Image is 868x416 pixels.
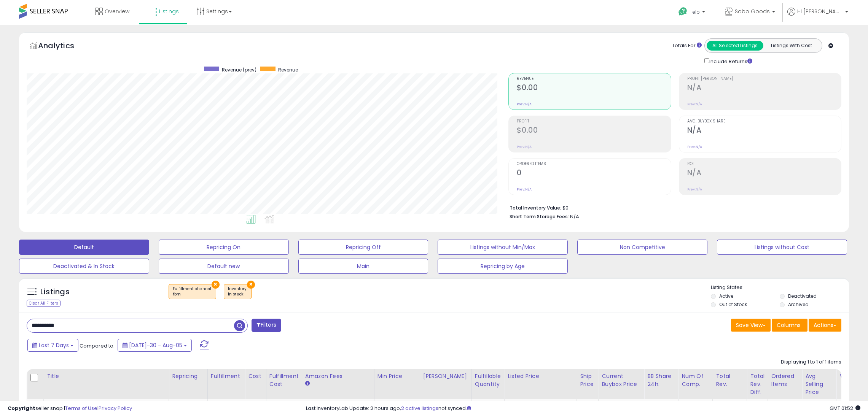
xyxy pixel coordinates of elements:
[159,240,289,255] button: Repricing On
[27,339,78,352] button: Last 7 Days
[687,126,841,136] h2: N/A
[40,287,70,297] h5: Listings
[159,8,179,15] span: Listings
[763,41,820,51] button: Listings With Cost
[305,372,371,380] div: Amazon Fees
[305,380,310,387] small: Amazon Fees.
[731,319,771,332] button: Save View
[517,119,671,124] span: Profit
[771,372,799,388] div: Ordered Items
[401,405,438,412] a: 2 active listings
[788,293,817,299] label: Deactivated
[690,9,700,15] span: Help
[298,240,428,255] button: Repricing Off
[438,259,568,274] button: Repricing by Age
[269,372,299,388] div: Fulfillment Cost
[716,372,744,388] div: Total Rev.
[687,144,702,149] small: Prev: N/A
[750,372,764,396] div: Total Rev. Diff.
[839,372,867,380] div: Velocity
[570,213,579,220] span: N/A
[687,187,702,192] small: Prev: N/A
[602,372,641,388] div: Current Buybox Price
[173,286,212,297] span: Fulfillment channel :
[687,77,841,81] span: Profit [PERSON_NAME]
[39,341,69,349] span: Last 7 Days
[711,284,849,291] p: Listing States:
[212,281,220,289] button: ×
[517,126,671,136] h2: $0.00
[38,40,89,53] h5: Analytics
[517,162,671,166] span: Ordered Items
[306,405,860,412] div: Last InventoryLab Update: 2 hours ago, not synced.
[830,405,860,412] span: 2025-08-14 01:52 GMT
[687,168,841,179] h2: N/A
[781,359,841,366] div: Displaying 1 to 1 of 1 items
[510,203,836,212] li: $0
[647,372,675,388] div: BB Share 24h.
[8,405,35,412] strong: Copyright
[65,405,97,412] a: Terms of Use
[809,319,841,332] button: Actions
[222,67,256,73] span: Revenue (prev)
[687,102,702,106] small: Prev: N/A
[672,42,702,49] div: Totals For
[517,144,532,149] small: Prev: N/A
[788,301,809,308] label: Archived
[805,372,833,396] div: Avg Selling Price
[735,8,770,15] span: Sobo Goods
[105,8,129,15] span: Overview
[517,102,532,106] small: Prev: N/A
[508,372,573,380] div: Listed Price
[577,240,707,255] button: Non Competitive
[687,83,841,94] h2: N/A
[678,7,688,16] i: Get Help
[247,281,255,289] button: ×
[687,162,841,166] span: ROI
[99,405,132,412] a: Privacy Policy
[228,292,247,297] div: in stock
[699,57,761,65] div: Include Returns
[252,319,281,332] button: Filters
[423,372,468,380] div: [PERSON_NAME]
[475,372,501,388] div: Fulfillable Quantity
[298,259,428,274] button: Main
[510,205,561,211] b: Total Inventory Value:
[517,187,532,192] small: Prev: N/A
[172,372,204,380] div: Repricing
[682,372,709,388] div: Num of Comp.
[517,168,671,179] h2: 0
[787,8,848,25] a: Hi [PERSON_NAME]
[377,372,417,380] div: Min Price
[517,77,671,81] span: Revenue
[19,240,149,255] button: Default
[797,8,843,15] span: Hi [PERSON_NAME]
[580,372,595,388] div: Ship Price
[173,292,212,297] div: fbm
[777,321,801,329] span: Columns
[772,319,807,332] button: Columns
[118,339,192,352] button: [DATE]-30 - Aug-05
[707,41,763,51] button: All Selected Listings
[717,240,847,255] button: Listings without Cost
[129,341,182,349] span: [DATE]-30 - Aug-05
[719,293,733,299] label: Active
[8,405,132,412] div: seller snap | |
[211,372,242,380] div: Fulfillment
[687,119,841,124] span: Avg. Buybox Share
[228,286,247,297] span: Inventory :
[438,240,568,255] button: Listings without Min/Max
[248,372,263,380] div: Cost
[19,259,149,274] button: Deactivated & In Stock
[80,342,115,349] span: Compared to:
[47,372,166,380] div: Title
[672,1,713,25] a: Help
[510,213,569,220] b: Short Term Storage Fees:
[159,259,289,274] button: Default new
[278,67,298,73] span: Revenue
[27,300,61,307] div: Clear All Filters
[517,83,671,94] h2: $0.00
[719,301,747,308] label: Out of Stock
